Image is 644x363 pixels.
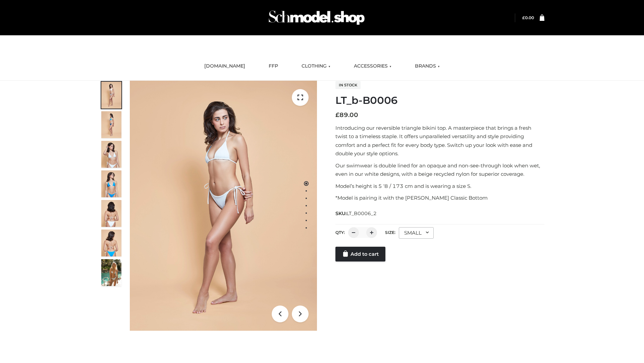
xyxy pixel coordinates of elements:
[335,230,345,235] label: QTY:
[522,15,534,20] a: £0.00
[335,111,339,119] span: £
[335,111,358,119] bdi: 89.00
[101,82,121,109] img: ArielClassicBikiniTop_CloudNine_AzureSky_OW114ECO_1-scaled.jpg
[101,200,121,227] img: ArielClassicBikiniTop_CloudNine_AzureSky_OW114ECO_7-scaled.jpg
[385,230,395,235] label: Size:
[297,59,335,74] a: CLOTHING
[101,141,121,168] img: ArielClassicBikiniTop_CloudNine_AzureSky_OW114ECO_3-scaled.jpg
[335,182,544,191] p: Model’s height is 5 ‘8 / 173 cm and is wearing a size S.
[346,210,377,216] span: LT_B0006_2
[101,170,121,197] img: ArielClassicBikiniTop_CloudNine_AzureSky_OW114ECO_4-scaled.jpg
[522,15,525,20] span: £
[349,59,396,74] a: ACCESSORIES
[266,4,367,31] img: Schmodel Admin 964
[199,59,250,74] a: [DOMAIN_NAME]
[399,227,434,239] div: SMALL
[101,230,121,256] img: ArielClassicBikiniTop_CloudNine_AzureSky_OW114ECO_8-scaled.jpg
[335,161,544,178] p: Our swimwear is double lined for an opaque and non-see-through look when wet, even in our white d...
[130,81,317,331] img: LT_b-B0006
[335,209,377,217] span: SKU:
[264,59,283,74] a: FFP
[335,247,385,261] a: Add to cart
[335,81,361,89] span: In stock
[101,259,121,286] img: Arieltop_CloudNine_AzureSky2.jpg
[101,111,121,138] img: ArielClassicBikiniTop_CloudNine_AzureSky_OW114ECO_2-scaled.jpg
[335,194,544,202] p: *Model is pairing it with the [PERSON_NAME] Classic Bottom
[335,94,544,107] h1: LT_b-B0006
[522,15,534,20] bdi: 0.00
[335,124,544,158] p: Introducing our reversible triangle bikini top. A masterpiece that brings a fresh twist to a time...
[410,59,445,74] a: BRANDS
